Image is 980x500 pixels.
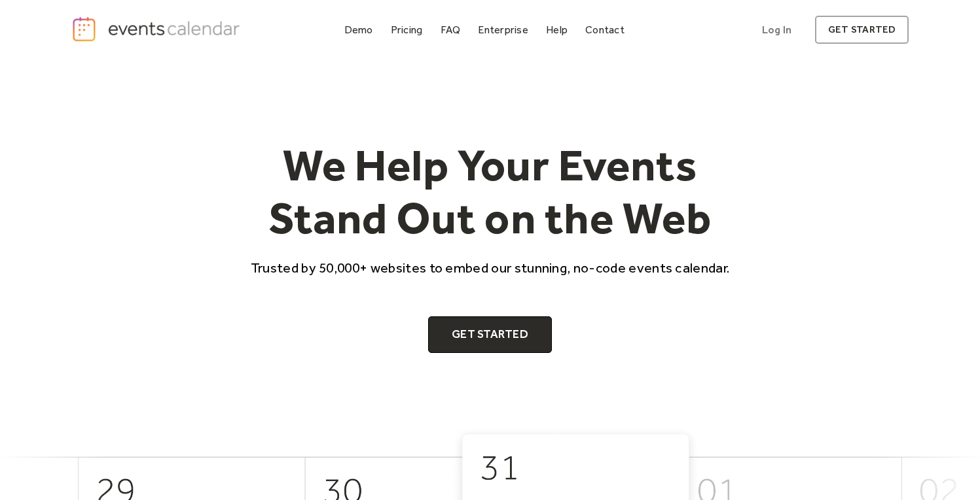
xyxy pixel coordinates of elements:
div: Help [546,26,568,33]
a: FAQ [435,21,466,39]
div: Demo [344,26,373,33]
a: Help [541,21,573,39]
div: Contact [585,26,625,33]
div: Pricing [391,26,423,33]
div: FAQ [441,26,461,33]
a: get started [815,16,909,44]
a: Get Started [428,316,552,353]
h1: We Help Your Events Stand Out on the Web [239,139,742,245]
a: home [71,16,244,42]
a: Demo [339,21,378,39]
a: Pricing [386,21,428,39]
a: Log In [749,16,805,44]
a: Enterprise [473,21,533,39]
p: Trusted by 50,000+ websites to embed our stunning, no-code events calendar. [239,258,742,277]
a: Contact [580,21,630,39]
div: Enterprise [478,26,528,33]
